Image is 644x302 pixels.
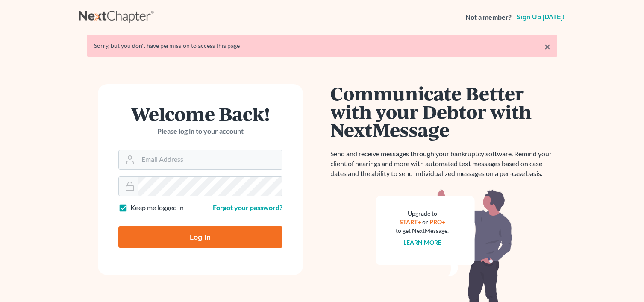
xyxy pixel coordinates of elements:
[429,218,445,226] a: PRO+
[213,203,282,211] a: Forgot your password?
[400,218,421,226] a: START+
[515,14,566,21] a: Sign up [DATE]!
[118,126,282,136] p: Please log in to your account
[465,12,512,22] strong: Not a member?
[118,105,282,123] h1: Welcome Back!
[396,226,449,235] div: to get NextMessage.
[396,209,449,218] div: Upgrade to
[94,41,550,50] div: Sorry, but you don't have permission to access this page
[331,149,557,179] p: Send and receive messages through your bankruptcy software. Remind your client of hearings and mo...
[422,218,428,226] span: or
[118,226,282,248] input: Log In
[138,150,282,169] input: Email Address
[544,41,550,52] a: ×
[130,203,184,213] label: Keep me logged in
[403,239,441,246] a: Learn more
[331,84,557,139] h1: Communicate Better with your Debtor with NextMessage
